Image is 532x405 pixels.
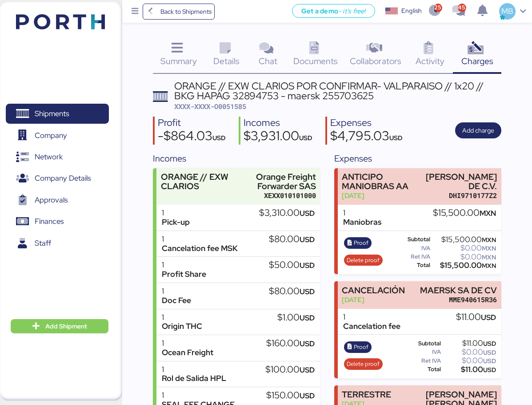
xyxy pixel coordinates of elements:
[266,391,315,401] div: $150.00
[265,365,315,375] div: $100.00
[300,287,315,296] span: USD
[424,191,497,200] div: DHI9710177Z2
[293,55,338,67] span: Documents
[300,339,315,348] span: USD
[342,286,405,295] div: CANCELACIÓN
[213,55,240,67] span: Details
[342,390,391,399] div: TERRESTRE
[162,374,226,383] div: Rol de Salida HPL
[432,245,496,251] div: $0.00
[143,4,215,20] a: Back to Shipments
[350,55,401,67] span: Collaborators
[160,55,197,67] span: Summary
[244,117,312,130] div: Incomes
[483,348,496,356] span: USD
[483,357,496,365] span: USD
[330,130,403,145] div: $4,795.03
[35,107,69,120] span: Shipments
[342,295,405,304] div: [DATE]
[162,260,206,270] div: 1
[6,233,109,254] a: Staff
[432,262,496,269] div: $15,500.00
[259,55,277,67] span: Chat
[481,312,496,322] span: USD
[420,295,497,304] div: MME940615R36
[162,270,206,279] div: Profit Share
[400,340,441,347] div: Subtotal
[480,208,496,218] span: MXN
[462,125,494,136] span: Add charge
[6,168,109,189] a: Company Details
[416,55,444,67] span: Activity
[6,190,109,211] a: Approvals
[344,341,372,353] button: Proof
[347,255,380,265] span: Delete proof
[482,262,496,270] span: MXN
[455,122,501,138] button: Add charge
[162,287,191,296] div: 1
[482,236,496,244] span: MXN
[343,322,400,331] div: Cancelation fee
[432,254,496,260] div: $0.00
[236,191,316,200] div: XEXX010101000
[344,255,383,266] button: Delete proof
[300,365,315,375] span: USD
[259,208,315,218] div: $3,310.00
[162,218,190,227] div: Pick-up
[162,365,226,374] div: 1
[443,357,496,364] div: $0.00
[174,81,501,101] div: ORANGE // EXW CLARIOS POR CONFIRMAR- VALPARAISO // 1x20 // BKG HAPAG 32894753 - maersk 255703625
[158,117,226,130] div: Profit
[432,236,496,243] div: $15,500.00
[160,6,212,17] span: Back to Shipments
[401,6,422,16] div: English
[443,366,496,373] div: $11.00
[433,208,496,218] div: $15,500.00
[482,244,496,252] span: MXN
[456,312,496,322] div: $11.00
[300,260,315,270] span: USD
[443,349,496,356] div: $0.00
[342,172,420,191] div: ANTICIPO MANIOBRAS AA
[162,348,213,357] div: Ocean Freight
[400,236,431,243] div: Subtotal
[400,245,431,251] div: IVA
[162,322,202,331] div: Origin THC
[299,134,312,142] span: USD
[244,130,312,145] div: $3,931.00
[162,391,235,400] div: 1
[461,55,493,67] span: Charges
[344,358,383,370] button: Delete proof
[35,194,68,207] span: Approvals
[277,313,315,323] div: $1.00
[162,208,190,218] div: 1
[6,104,109,124] a: Shipments
[162,235,238,244] div: 1
[400,262,431,268] div: Total
[212,134,226,142] span: USD
[162,244,238,253] div: Cancelation fee MSK
[400,349,441,355] div: IVA
[443,340,496,347] div: $11.00
[269,235,315,244] div: $80.00
[400,358,441,364] div: Ret IVA
[420,286,497,295] div: MAERSK SA DE CV
[269,260,315,270] div: $50.00
[35,150,63,163] span: Network
[6,211,109,232] a: Finances
[483,340,496,348] span: USD
[35,129,67,142] span: Company
[342,191,420,200] div: [DATE]
[300,235,315,244] span: USD
[483,366,496,374] span: USD
[330,117,403,130] div: Expenses
[6,147,109,167] a: Network
[501,5,513,17] span: MB
[162,313,202,322] div: 1
[344,237,372,249] button: Proof
[343,218,381,227] div: Maniobras
[334,152,501,165] div: Expenses
[158,130,226,145] div: -$864.03
[35,237,51,250] span: Staff
[266,339,315,348] div: $160.00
